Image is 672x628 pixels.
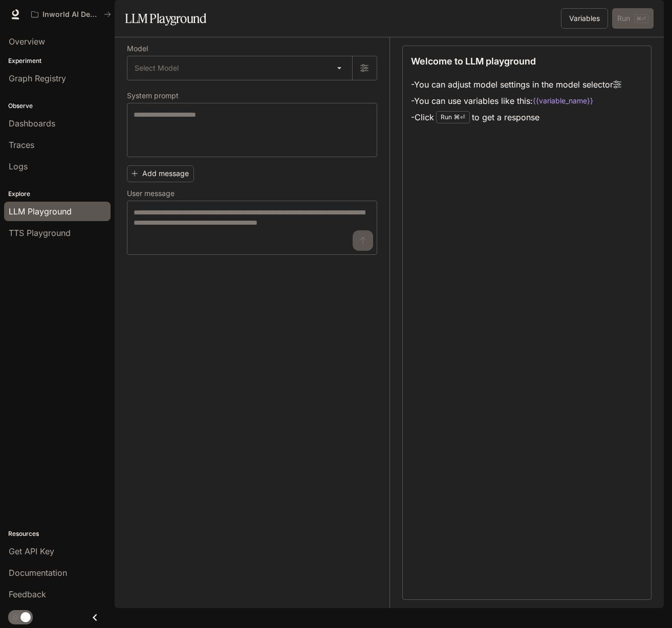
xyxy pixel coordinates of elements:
p: User message [127,190,175,197]
div: Select Model [127,56,352,80]
li: - You can adjust model settings in the model selector [411,76,621,93]
div: Run [436,111,470,123]
p: Inworld AI Demos [42,10,100,19]
p: System prompt [127,92,179,99]
li: - You can use variables like this: [411,93,621,109]
code: {{variable_name}} [533,96,593,106]
button: Variables [561,8,608,29]
button: All workspaces [27,4,116,25]
h1: LLM Playground [125,8,206,29]
p: Welcome to LLM playground [411,54,536,68]
p: Model [127,45,148,52]
li: - Click to get a response [411,109,621,125]
button: Add message [127,165,194,182]
span: Select Model [135,63,179,73]
p: ⌘⏎ [454,114,465,120]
